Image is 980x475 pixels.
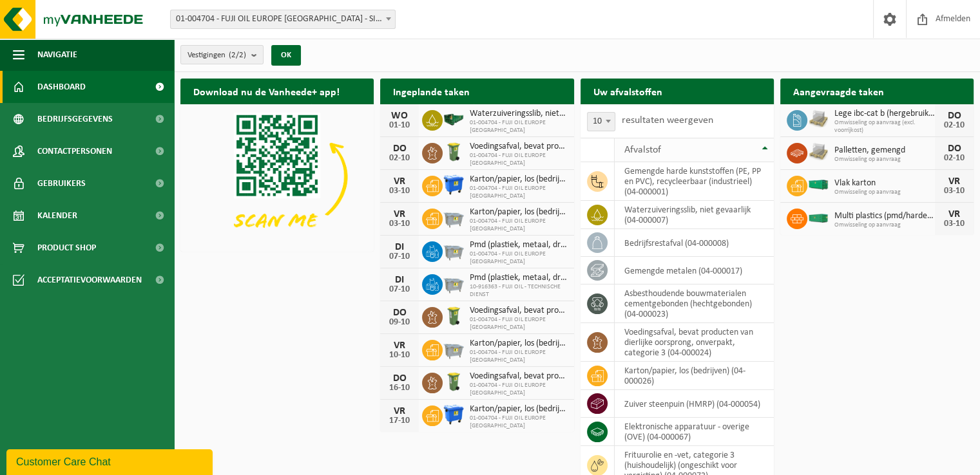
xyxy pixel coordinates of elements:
[941,219,967,228] div: 03-10
[387,111,412,121] div: WO
[834,156,935,163] span: Omwisseling op aanvraag
[387,318,412,327] div: 09-10
[615,284,774,323] td: asbesthoudende bouwmaterialen cementgebonden (hechtgebonden) (04-000023)
[470,382,567,397] span: 01-004704 - FUJI OIL EUROPE [GEOGRAPHIC_DATA]
[834,178,935,189] span: Vlak karton
[387,219,412,228] div: 03-10
[180,45,264,64] button: Vestigingen(2/2)
[807,212,829,223] img: HK-XC-30-GN-00
[443,108,465,130] img: HK-XS-16-GN-00
[443,174,465,196] img: WB-1100-HPE-BE-04
[470,404,567,414] span: Karton/papier, los (bedrijven)
[37,71,86,103] span: Dashboard
[834,119,935,135] span: Omwisseling op aanvraag (excl. voorrijkost)
[470,414,567,430] span: 01-004704 - FUJI OIL EUROPE [GEOGRAPHIC_DATA]
[387,121,412,130] div: 01-10
[171,10,395,28] span: 01-004704 - FUJI OIL EUROPE NV - SINT-KRUIS-WINKEL
[941,144,967,154] div: DO
[6,447,215,475] iframe: chat widget
[387,285,412,294] div: 07-10
[615,323,774,362] td: voedingsafval, bevat producten van dierlijke oorsprong, onverpakt, categorie 3 (04-000024)
[588,113,615,131] span: 10
[387,144,412,154] div: DO
[380,79,483,104] h2: Ingeplande taken
[470,119,567,135] span: 01-004704 - FUJI OIL EUROPE [GEOGRAPHIC_DATA]
[37,103,113,135] span: Bedrijfsgegevens
[37,232,96,264] span: Product Shop
[941,176,967,187] div: VR
[37,135,112,167] span: Contactpersonen
[470,339,567,349] span: Karton/papier, los (bedrijven)
[387,187,412,196] div: 03-10
[470,283,567,299] span: 10-916363 - FUJI OIL - TECHNISCHE DIENST
[615,201,774,229] td: waterzuiveringsslib, niet gevaarlijk (04-000007)
[443,239,465,261] img: WB-2500-GAL-GY-04
[470,174,567,185] span: Karton/papier, los (bedrijven)
[443,141,465,163] img: WB-0140-HPE-GN-50
[615,390,774,418] td: zuiver steenpuin (HMRP) (04-000054)
[170,10,396,29] span: 01-004704 - FUJI OIL EUROPE NV - SINT-KRUIS-WINKEL
[229,51,246,59] count: (2/2)
[941,111,967,121] div: DO
[470,142,567,152] span: Voedingsafval, bevat producten van dierlijke oorsprong, onverpakt, categorie 3
[470,371,567,382] span: Voedingsafval, bevat producten van dierlijke oorsprong, onverpakt, categorie 3
[941,154,967,163] div: 02-10
[834,145,935,156] span: Palletten, gemengd
[615,162,774,201] td: gemengde harde kunststoffen (PE, PP en PVC), recycleerbaar (industrieel) (04-000001)
[807,179,829,191] img: HK-XR-30-GN-00
[587,112,615,131] span: 10
[387,154,412,163] div: 02-10
[470,306,567,316] span: Voedingsafval, bevat producten van dierlijke oorsprong, onverpakt, categorie 3
[581,79,675,104] h2: Uw afvalstoffen
[387,416,412,425] div: 17-10
[470,152,567,167] span: 01-004704 - FUJI OIL EUROPE [GEOGRAPHIC_DATA]
[624,145,661,155] span: Afvalstof
[941,187,967,196] div: 03-10
[180,104,374,249] img: Download de VHEPlus App
[387,351,412,360] div: 10-10
[834,221,935,229] span: Omwisseling op aanvraag
[37,167,86,200] span: Gebruikers
[807,108,829,130] img: LP-PA-00000-WDN-11
[470,185,567,200] span: 01-004704 - FUJI OIL EUROPE [GEOGRAPHIC_DATA]
[807,141,829,163] img: LP-PA-00000-WDN-11
[470,240,567,250] span: Pmd (plastiek, metaal, drankkartons) (bedrijven)
[615,229,774,257] td: bedrijfsrestafval (04-000008)
[834,109,935,119] span: Lege ibc-cat b (hergebruik na reiniging, 2e keuze)
[387,252,412,261] div: 07-10
[387,275,412,285] div: DI
[470,250,567,266] span: 01-004704 - FUJI OIL EUROPE [GEOGRAPHIC_DATA]
[470,349,567,364] span: 01-004704 - FUJI OIL EUROPE [GEOGRAPHIC_DATA]
[387,242,412,252] div: DI
[941,209,967,219] div: VR
[387,308,412,318] div: DO
[834,189,935,196] span: Omwisseling op aanvraag
[470,218,567,233] span: 01-004704 - FUJI OIL EUROPE [GEOGRAPHIC_DATA]
[615,257,774,284] td: gemengde metalen (04-000017)
[387,340,412,351] div: VR
[470,207,567,218] span: Karton/papier, los (bedrijven)
[941,121,967,130] div: 02-10
[615,362,774,390] td: karton/papier, los (bedrijven) (04-000026)
[834,211,935,221] span: Multi plastics (pmd/harde kunststoffen/spanbanden/eps/folie naturel/folie gemeng...
[387,176,412,187] div: VR
[271,45,301,66] button: OK
[470,109,567,119] span: Waterzuiveringsslib, niet gevaarlijk
[443,272,465,294] img: WB-2500-GAL-GY-04
[443,305,465,327] img: WB-0140-HPE-GN-50
[780,79,897,104] h2: Aangevraagde taken
[622,115,713,126] label: resultaten weergeven
[37,264,142,296] span: Acceptatievoorwaarden
[443,404,465,425] img: WB-1100-HPE-BE-04
[470,273,567,283] span: Pmd (plastiek, metaal, drankkartons) (bedrijven)
[187,46,246,65] span: Vestigingen
[387,406,412,416] div: VR
[443,338,465,360] img: WB-2500-GAL-GY-01
[387,373,412,384] div: DO
[470,316,567,331] span: 01-004704 - FUJI OIL EUROPE [GEOGRAPHIC_DATA]
[37,200,77,232] span: Kalender
[443,371,465,393] img: WB-0140-HPE-GN-50
[180,79,352,104] h2: Download nu de Vanheede+ app!
[387,209,412,219] div: VR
